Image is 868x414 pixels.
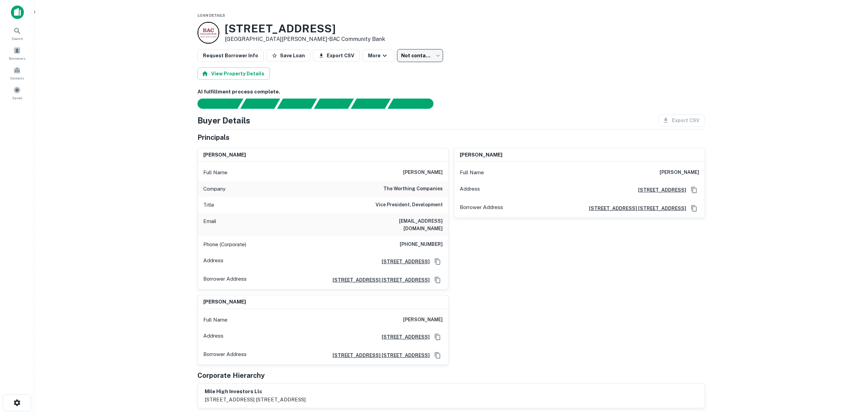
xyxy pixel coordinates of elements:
a: Borrowers [2,44,32,62]
p: Address [203,332,223,342]
div: Sending borrower request to AI... [189,99,240,109]
button: Request Borrower Info [197,49,264,62]
p: Phone (Corporate) [203,240,246,249]
a: [STREET_ADDRESS] [376,258,430,265]
h3: [STREET_ADDRESS] [225,22,385,35]
span: Search [12,36,23,41]
p: Address [203,256,223,267]
div: Not contacted [397,49,443,62]
p: Full Name [460,168,484,177]
div: Your request is received and processing... [240,99,280,109]
h6: [EMAIL_ADDRESS][DOMAIN_NAME] [361,217,443,232]
div: Documents found, AI parsing details... [277,99,317,109]
button: Save Loan [266,49,310,62]
a: [STREET_ADDRESS] [376,333,430,341]
p: Borrower Address [203,275,247,285]
p: Full Name [203,168,227,177]
p: Company [203,185,225,193]
span: Contacts [10,75,24,81]
button: Copy Address [432,256,443,267]
span: Loan Details [197,13,225,17]
button: View Property Details [197,68,270,80]
button: Copy Address [432,275,443,285]
h6: [PHONE_NUMBER] [400,240,443,249]
p: [GEOGRAPHIC_DATA][PERSON_NAME] • [225,35,385,43]
h6: [PERSON_NAME] [403,168,443,177]
p: Borrower Address [460,203,503,213]
a: [STREET_ADDRESS] [STREET_ADDRESS] [584,205,686,212]
div: Principals found, still searching for contact information. This may take time... [351,99,391,109]
h6: Vice President, Development [376,201,443,209]
button: Copy Address [689,203,699,213]
p: Title [203,201,214,209]
button: Copy Address [432,350,443,360]
a: BAC Community Bank [329,36,385,42]
a: Saved [2,84,32,102]
h6: [PERSON_NAME] [403,316,443,324]
h6: mile high investors llc [205,388,306,396]
button: Copy Address [432,332,443,342]
a: Contacts [2,64,32,82]
iframe: Chat Widget [834,359,868,392]
p: [STREET_ADDRESS] [STREET_ADDRESS] [205,396,306,404]
p: Email [203,217,216,232]
h4: Buyer Details [197,114,250,127]
div: Principals found, AI now looking for contact information... [314,99,354,109]
span: Borrowers [9,56,25,61]
h6: [PERSON_NAME] [203,298,246,306]
a: [STREET_ADDRESS] [STREET_ADDRESS] [327,276,430,284]
a: [STREET_ADDRESS] [633,186,686,194]
button: Export CSV [313,49,360,62]
button: More [363,49,394,62]
h5: Principals [197,132,230,143]
h6: [PERSON_NAME] [203,151,246,159]
h6: [PERSON_NAME] [660,168,699,177]
a: Search [2,24,32,43]
img: capitalize-icon.png [11,5,24,19]
h5: Corporate Hierarchy [197,370,265,381]
p: Address [460,185,480,195]
div: AI fulfillment process complete. [388,99,442,109]
span: Saved [12,95,22,101]
p: Borrower Address [203,350,247,360]
p: Full Name [203,316,227,324]
a: [STREET_ADDRESS] [STREET_ADDRESS] [327,352,430,359]
h6: AI fulfillment process complete. [197,88,705,96]
h6: the worthing companies [383,185,443,193]
h6: [PERSON_NAME] [460,151,502,159]
button: Copy Address [689,185,699,195]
